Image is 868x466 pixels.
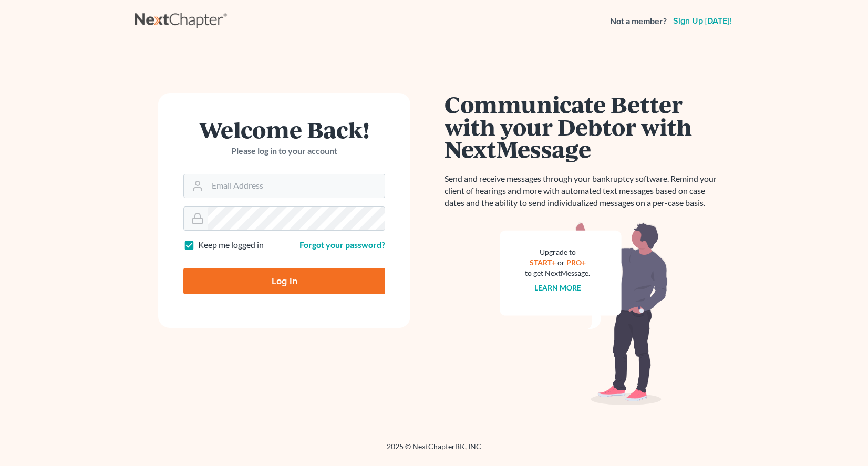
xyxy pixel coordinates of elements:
[557,258,565,267] span: or
[671,17,733,25] a: Sign up [DATE]!
[534,283,581,292] a: Learn more
[610,15,667,27] strong: Not a member?
[525,268,590,278] div: to get NextMessage.
[135,441,733,460] div: 2025 © NextChapterBK, INC
[445,93,723,160] h1: Communicate Better with your Debtor with NextMessage
[183,118,385,141] h1: Welcome Back!
[183,268,385,294] input: Log In
[183,145,385,157] p: Please log in to your account
[299,240,385,250] a: Forgot your password?
[198,239,264,251] label: Keep me logged in
[530,258,556,267] a: START+
[208,174,385,198] input: Email Address
[500,222,668,406] img: nextmessage_bg-59042aed3d76b12b5cd301f8e5b87938c9018125f34e5fa2b7a6b67550977c72.svg
[445,173,723,209] p: Send and receive messages through your bankruptcy software. Remind your client of hearings and mo...
[566,258,586,267] a: PRO+
[525,247,590,257] div: Upgrade to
